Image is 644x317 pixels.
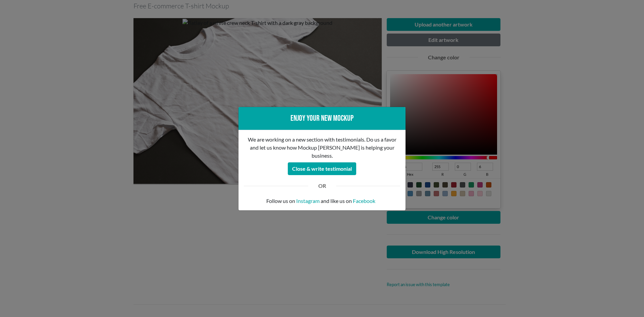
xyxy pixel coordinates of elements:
[353,197,375,205] a: Facebook
[296,197,320,205] a: Instagram
[244,197,400,205] p: Follow us on and like us on
[288,163,356,170] a: Close & write testimonial
[288,162,356,175] button: Close & write testimonial
[313,182,331,190] div: OR
[244,136,400,160] p: We are working on a new section with testimonials. Do us a favor and let us know how Mockup [PERS...
[244,112,400,124] div: Enjoy your new mockup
